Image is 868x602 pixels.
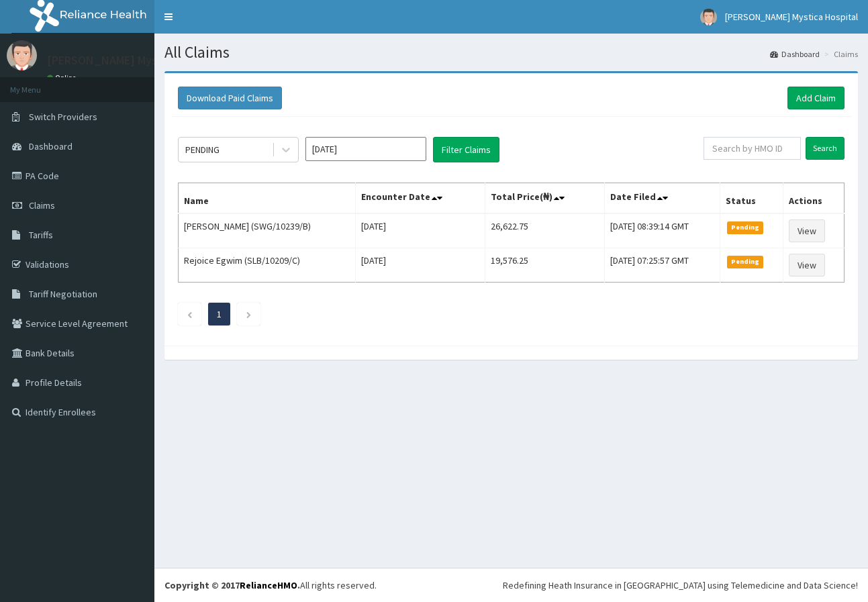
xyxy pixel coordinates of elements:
input: Search [806,137,845,160]
span: Switch Providers [29,111,97,123]
div: Redefining Heath Insurance in [GEOGRAPHIC_DATA] using Telemedicine and Data Science! [503,579,858,592]
p: [PERSON_NAME] Mystica Hospital [47,54,224,66]
th: Encounter Date [356,183,485,214]
span: Pending [727,256,764,268]
footer: All rights reserved. [154,568,868,602]
a: View [789,219,825,242]
a: View [789,254,825,277]
button: Download Paid Claims [178,87,282,109]
th: Date Filed [604,183,720,214]
td: [DATE] 07:25:57 GMT [604,248,720,283]
span: Dashboard [29,140,73,152]
th: Name [179,183,356,214]
li: Claims [821,48,858,60]
span: Pending [727,221,764,234]
div: PENDING [185,143,220,156]
button: Filter Claims [433,137,499,162]
input: Search by HMO ID [704,137,801,160]
td: [DATE] [356,213,485,248]
td: 26,622.75 [485,213,604,248]
span: Tariffs [29,229,53,241]
span: Tariff Negotiation [29,288,97,300]
td: [DATE] [356,248,485,283]
strong: Copyright © 2017 . [164,579,300,591]
th: Total Price(₦) [485,183,604,214]
td: 19,576.25 [485,248,604,283]
img: User Image [7,40,37,70]
td: [DATE] 08:39:14 GMT [604,213,720,248]
th: Status [720,183,783,214]
a: Previous page [187,308,193,320]
th: Actions [783,183,844,214]
span: [PERSON_NAME] Mystica Hospital [725,11,858,23]
input: Select Month and Year [305,137,426,161]
a: Dashboard [770,48,820,60]
a: Next page [246,308,252,320]
img: User Image [700,9,717,26]
a: RelianceHMO [240,579,297,591]
td: [PERSON_NAME] (SWG/10239/B) [179,213,356,248]
a: Page 1 is your current page [217,308,222,320]
td: Rejoice Egwim (SLB/10209/C) [179,248,356,283]
a: Online [47,73,79,83]
span: Claims [29,199,55,211]
h1: All Claims [164,44,858,61]
a: Add Claim [787,87,845,109]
